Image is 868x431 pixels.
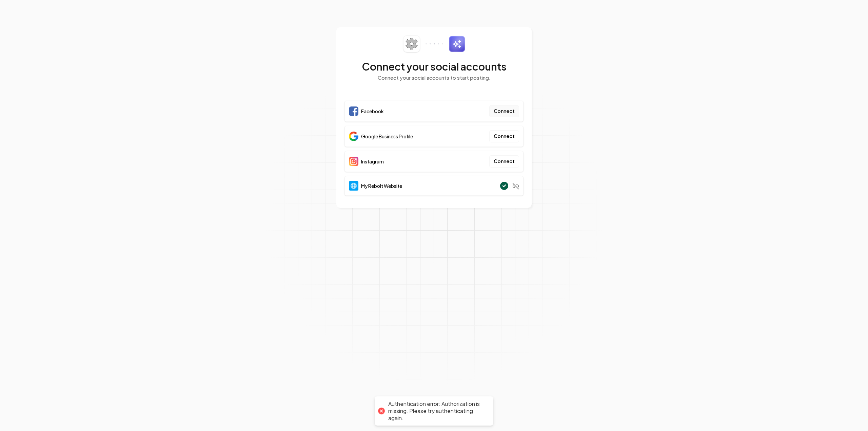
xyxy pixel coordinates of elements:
div: Authentication error: Authorization is missing. Please try authenticating again. [388,400,487,422]
span: Facebook [361,108,384,115]
h2: Connect your social accounts [344,60,524,73]
span: Google Business Profile [361,133,413,140]
button: Connect [489,155,519,168]
span: Instagram [361,158,384,165]
img: Facebook [349,106,358,116]
img: Instagram [349,157,358,166]
img: connector-dots.svg [426,43,443,44]
img: Website [349,181,358,191]
span: My Rebolt Website [361,182,402,189]
img: Google [349,132,358,141]
button: Connect [489,105,519,117]
button: Connect [489,130,519,142]
img: sparkles.svg [449,36,465,52]
p: Connect your social accounts to start posting. [344,74,524,82]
